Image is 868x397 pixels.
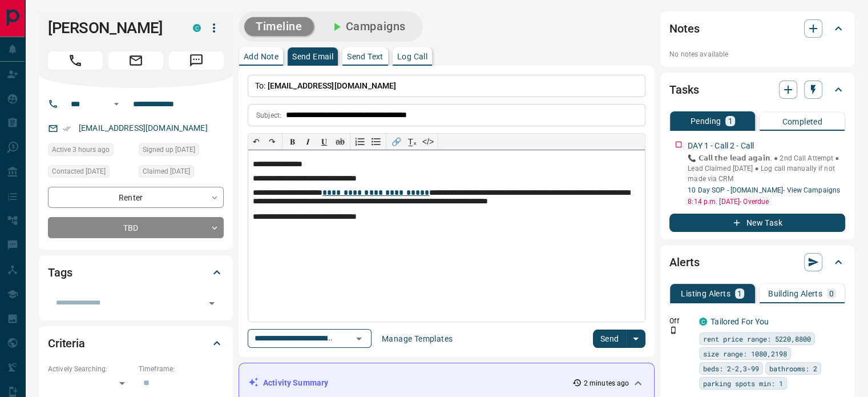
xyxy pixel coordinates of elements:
button: Bullet list [368,134,384,150]
span: parking spots min: 1 [703,378,783,389]
div: Thu Jul 17 2025 [48,165,133,181]
button: 𝐁 [284,134,300,150]
p: 0 [829,290,834,298]
p: 1 [737,290,742,298]
h2: Notes [669,19,699,38]
button: Timeline [244,17,314,36]
div: split button [593,330,646,348]
button: New Task [669,214,845,232]
div: condos.ca [699,318,707,326]
p: Subject: [256,110,281,121]
p: Pending [691,117,721,125]
svg: Email Verified [63,125,71,133]
div: Fri Aug 15 2025 [48,143,133,159]
span: Signed up [DATE] [143,144,195,155]
a: 10 Day SOP - [DOMAIN_NAME]- View Campaigns [688,186,840,194]
span: [EMAIL_ADDRESS][DOMAIN_NAME] [268,81,397,90]
button: Open [204,295,220,311]
p: Log Call [397,53,427,61]
div: Notes [669,15,845,42]
button: 𝐔 [316,134,332,150]
button: Send [593,330,627,348]
span: Call [48,51,103,70]
button: T̲ₓ [404,134,420,150]
a: Tailored For You [710,317,769,326]
p: Completed [782,118,822,126]
button: Open [110,97,123,111]
s: ab [336,137,345,146]
button: 🔗 [388,134,404,150]
div: Activity Summary2 minutes ago [248,372,645,394]
span: Claimed [DATE] [143,166,190,177]
p: 📞 𝗖𝗮𝗹𝗹 𝘁𝗵𝗲 𝗹𝗲𝗮𝗱 𝗮𝗴𝗮𝗶𝗻. ● 2nd Call Attempt ● Lead Claimed [DATE] ‎● Log call manually if not made ... [688,153,845,184]
span: Contacted [DATE] [52,166,106,177]
h2: Tags [48,263,72,282]
p: Send Text [347,53,383,61]
button: Manage Templates [375,330,459,348]
button: ↶ [248,134,264,150]
p: To: [248,75,645,97]
div: TBD [48,217,224,238]
span: Email [108,51,163,70]
svg: Push Notification Only [669,326,677,334]
div: Alerts [669,248,845,276]
button: 𝑰 [300,134,316,150]
p: Add Note [244,53,278,61]
p: No notes available [669,49,845,59]
p: Listing Alerts [681,290,730,298]
p: Building Alerts [768,290,822,298]
button: Open [351,331,367,347]
h2: Criteria [48,334,85,352]
a: [EMAIL_ADDRESS][DOMAIN_NAME] [79,123,208,133]
button: ↷ [264,134,280,150]
div: condos.ca [193,24,201,32]
button: Numbered list [352,134,368,150]
span: Active 3 hours ago [52,144,110,155]
span: 𝐔 [321,137,327,146]
div: Thu Jul 17 2025 [139,165,224,181]
div: Tags [48,259,224,286]
p: Timeframe: [139,364,224,374]
h2: Tasks [669,81,699,99]
p: 2 minutes ago [584,378,629,388]
p: Activity Summary [263,377,328,389]
div: Criteria [48,330,224,357]
span: beds: 2-2,3-99 [703,363,759,374]
button: </> [420,134,436,150]
p: 1 [728,117,732,125]
p: 8:14 p.m. [DATE] - Overdue [688,197,845,207]
span: size range: 1080,2198 [703,348,787,359]
button: ab [332,134,348,150]
span: rent price range: 5220,8800 [703,333,811,344]
h1: [PERSON_NAME] [48,19,176,37]
div: Thu Jul 17 2025 [139,143,224,159]
p: DAY 1 - Call 2 - Call [688,140,754,152]
div: Renter [48,187,224,208]
button: Campaigns [318,17,417,36]
h2: Alerts [669,253,699,271]
span: bathrooms: 2 [769,363,817,374]
p: Send Email [292,53,333,61]
span: Message [169,51,224,70]
p: Actively Searching: [48,364,133,374]
div: Tasks [669,76,845,103]
p: Off [669,316,692,326]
